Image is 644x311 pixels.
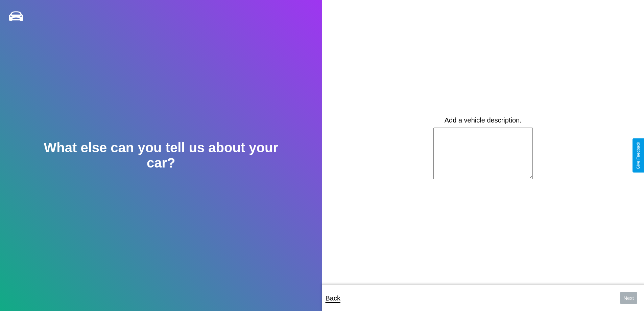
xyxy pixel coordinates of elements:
label: Add a vehicle description. [445,116,522,124]
h2: What else can you tell us about your car? [32,140,290,171]
button: Next [620,292,637,304]
p: Back [326,292,340,304]
div: Give Feedback [636,142,641,169]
